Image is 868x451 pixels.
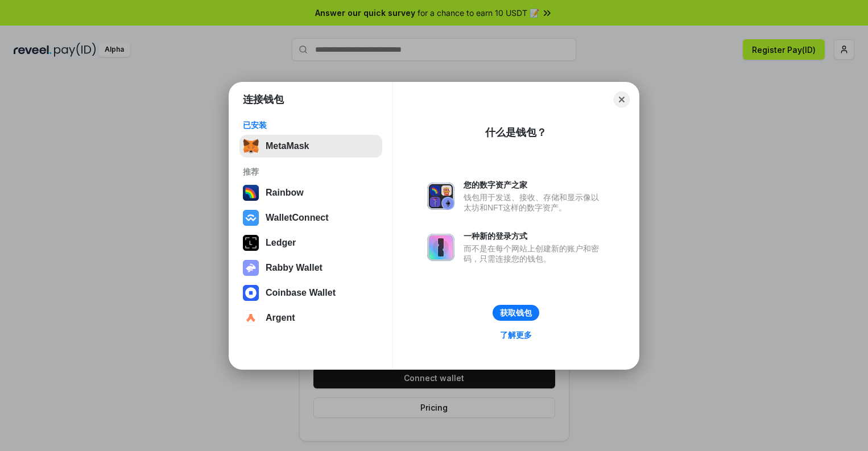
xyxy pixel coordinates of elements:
button: Coinbase Wallet [239,282,382,304]
div: Rabby Wallet [266,263,323,273]
div: Coinbase Wallet [266,288,336,298]
button: 获取钱包 [493,305,539,321]
button: Close [614,92,630,107]
img: svg+xml,%3Csvg%20xmlns%3D%22http%3A%2F%2Fwww.w3.org%2F2000%2Fsvg%22%20fill%3D%22none%22%20viewBox... [427,183,454,210]
div: Argent [266,313,295,323]
div: 获取钱包 [500,308,532,318]
button: Ledger [239,231,382,254]
div: 而不是在每个网站上创建新的账户和密码，只需连接您的钱包。 [464,243,605,264]
img: svg+xml,%3Csvg%20width%3D%2228%22%20height%3D%2228%22%20viewBox%3D%220%200%2028%2028%22%20fill%3D... [243,210,259,226]
button: Rabby Wallet [239,256,382,279]
img: svg+xml,%3Csvg%20xmlns%3D%22http%3A%2F%2Fwww.w3.org%2F2000%2Fsvg%22%20width%3D%2228%22%20height%3... [243,235,259,251]
div: 了解更多 [500,330,532,340]
div: Ledger [266,238,296,248]
img: svg+xml,%3Csvg%20width%3D%2228%22%20height%3D%2228%22%20viewBox%3D%220%200%2028%2028%22%20fill%3D... [243,285,259,301]
img: svg+xml,%3Csvg%20width%3D%22120%22%20height%3D%22120%22%20viewBox%3D%220%200%20120%20120%22%20fil... [243,185,259,201]
button: WalletConnect [239,206,382,229]
div: 您的数字资产之家 [464,180,605,190]
a: 了解更多 [493,328,539,342]
img: svg+xml,%3Csvg%20xmlns%3D%22http%3A%2F%2Fwww.w3.org%2F2000%2Fsvg%22%20fill%3D%22none%22%20viewBox... [427,234,454,261]
div: WalletConnect [266,213,329,223]
h1: 连接钱包 [243,93,284,106]
div: MetaMask [266,141,309,151]
button: Rainbow [239,181,382,204]
div: 一种新的登录方式 [464,231,605,241]
button: MetaMask [239,135,382,158]
div: Rainbow [266,188,304,198]
div: 钱包用于发送、接收、存储和显示像以太坊和NFT这样的数字资产。 [464,192,605,213]
img: svg+xml,%3Csvg%20fill%3D%22none%22%20height%3D%2233%22%20viewBox%3D%220%200%2035%2033%22%20width%... [243,138,259,154]
img: svg+xml,%3Csvg%20xmlns%3D%22http%3A%2F%2Fwww.w3.org%2F2000%2Fsvg%22%20fill%3D%22none%22%20viewBox... [243,260,259,276]
div: 已安装 [243,120,379,130]
div: 什么是钱包？ [485,126,547,139]
div: 推荐 [243,167,379,177]
img: svg+xml,%3Csvg%20width%3D%2228%22%20height%3D%2228%22%20viewBox%3D%220%200%2028%2028%22%20fill%3D... [243,310,259,326]
button: Argent [239,307,382,329]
